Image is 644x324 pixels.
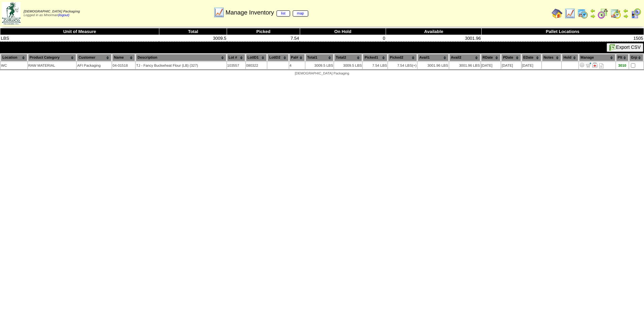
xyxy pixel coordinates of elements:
[112,54,135,61] th: Name
[58,13,69,17] a: (logout)
[363,62,387,69] td: 7.54 LBS
[267,54,288,61] th: LotID2
[522,54,541,61] th: EDate
[522,62,541,69] td: [DATE]
[112,62,135,69] td: 04-01518
[24,10,80,13] span: [DEMOGRAPHIC_DATA] Packaging
[2,2,21,25] img: zoroco-logo-small.webp
[334,62,362,69] td: 3009.5 LBS
[1,54,27,61] th: Location
[159,35,227,42] td: 3009.5
[293,10,309,17] a: map
[289,54,305,61] th: Pal#
[289,62,305,69] td: 4
[579,62,585,68] img: Adjust
[607,43,643,52] button: Export CSV
[481,35,644,42] td: 1505
[562,54,578,61] th: Hold
[552,8,562,19] img: home.gif
[246,62,267,69] td: 080322
[629,54,643,61] th: Grp
[227,35,300,42] td: 7.54
[77,54,111,61] th: Customer
[388,62,417,69] td: 7.54 LBS
[136,54,226,61] th: Description
[599,63,604,68] i: Note
[136,62,226,69] td: TJ - Fancy Buckwheat Flour (LB) (327)
[363,54,387,61] th: Picked1
[227,54,245,61] th: Lot #
[501,54,521,61] th: PDate
[388,54,417,61] th: Picked2
[214,7,224,18] img: line_graph.gif
[277,10,290,17] a: list
[418,62,449,69] td: 3001.96 LBS
[300,35,386,42] td: 0
[586,62,591,68] img: Move
[481,54,501,61] th: RDate
[24,10,80,17] span: Logged in as Mnorman
[579,54,615,61] th: Manage
[0,35,159,42] td: LBS
[623,13,629,19] img: arrowright.gif
[77,62,111,69] td: AFI Packaging
[592,62,598,68] img: Manage Hold
[623,8,629,13] img: arrowleft.gif
[28,54,76,61] th: Product Category
[386,35,482,42] td: 3001.96
[305,54,333,61] th: Total1
[418,54,449,61] th: Avail1
[227,28,300,35] th: Picked
[412,64,416,68] div: (+)
[610,8,621,19] img: calendarinout.gif
[616,54,629,61] th: Plt
[577,8,588,19] img: calendarprod.gif
[28,62,76,69] td: RAW MATERIAL
[501,62,521,69] td: [DATE]
[631,8,641,19] img: calendarcustomer.gif
[0,28,159,35] th: Unit of Measure
[449,54,480,61] th: Avail2
[334,54,362,61] th: Total2
[305,62,333,69] td: 3009.5 LBS
[542,54,561,61] th: Notes
[590,13,595,19] img: arrowright.gif
[590,8,595,13] img: arrowleft.gif
[1,62,27,69] td: WC
[246,54,267,61] th: LotID1
[295,72,349,75] span: [DEMOGRAPHIC_DATA] Packaging
[616,64,628,68] div: 3010
[227,62,245,69] td: 103557
[159,28,227,35] th: Total
[386,28,482,35] th: Available
[481,62,501,69] td: [DATE]
[565,8,575,19] img: line_graph.gif
[300,28,386,35] th: On Hold
[598,8,608,19] img: calendarblend.gif
[609,44,616,51] img: excel.gif
[225,9,308,16] span: Manage Inventory
[481,28,644,35] th: Pallet Locations
[449,62,480,69] td: 3001.96 LBS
